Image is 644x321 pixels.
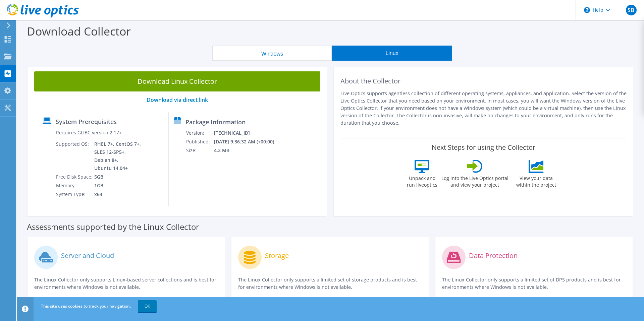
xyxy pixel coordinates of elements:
label: View your data within the project [512,173,560,188]
td: x64 [94,190,142,199]
label: Unpack and run liveoptics [407,173,438,188]
label: Requires GLIBC version 2.17+ [56,129,122,136]
label: Log into the Live Optics portal and view your project [441,173,509,188]
td: Supported OS: [56,140,94,173]
a: OK [138,300,157,312]
label: System Prerequisites [56,118,117,125]
p: Live Optics supports agentless collection of different operating systems, appliances, and applica... [340,90,627,127]
td: RHEL 7+, CentOS 7+, SLES 12-SP5+, Debian 8+, Ubuntu 14.04+ [94,140,142,173]
label: Next Steps for using the Collector [432,143,535,151]
a: Download Linux Collector [34,71,320,91]
td: [TECHNICAL_ID] [214,129,283,137]
p: The Linux Collector only supports a limited set of storage products and is best for environments ... [238,276,422,291]
td: 4.2 MB [214,146,283,155]
svg: \n [584,7,590,13]
td: 1GB [94,181,142,190]
label: Download Collector [27,23,131,39]
label: Server and Cloud [61,252,114,259]
p: The Linux Collector only supports a limited set of DPS products and is best for environments wher... [442,276,626,291]
h2: About the Collector [340,77,627,85]
a: Download via direct link [147,96,208,104]
td: [DATE] 9:36:32 AM (+00:00) [214,137,283,146]
button: Linux [332,46,452,61]
td: Published: [186,137,214,146]
span: SB [626,5,637,15]
td: Size: [186,146,214,155]
td: System Type: [56,190,94,199]
label: Data Protection [469,252,518,259]
td: Version: [186,129,214,137]
td: 5GB [94,173,142,181]
label: Package Information [185,119,246,125]
label: Storage [265,252,289,259]
label: Assessments supported by the Linux Collector [27,223,199,230]
p: The Linux Collector only supports Linux-based server collections and is best for environments whe... [34,276,218,291]
td: Memory: [56,181,94,190]
button: Windows [212,46,332,61]
td: Free Disk Space: [56,173,94,181]
span: This site uses cookies to track your navigation. [41,303,131,309]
